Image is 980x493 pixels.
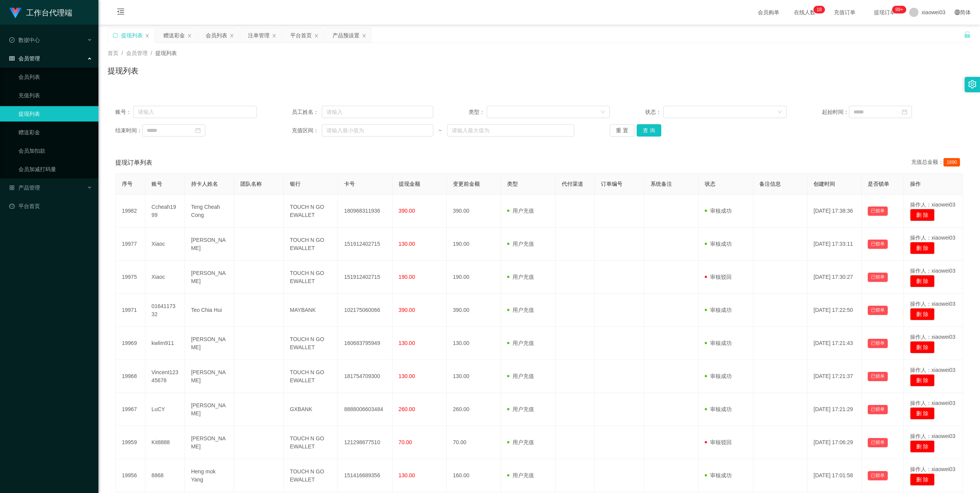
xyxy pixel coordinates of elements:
img: logo.9652507e.png [9,8,22,18]
i: 图标: calendar [195,128,201,133]
span: 审核成功 [705,340,732,346]
span: 产品管理 [9,185,40,191]
td: 19982 [116,195,145,228]
span: 团队名称 [240,181,262,187]
button: 已锁单 [868,207,888,216]
span: 变更前金额 [453,181,480,187]
span: 190.00 [399,274,415,280]
span: 在线人数 [790,10,819,15]
td: [DATE] 17:33:11 [807,228,862,261]
i: 图标: close [145,33,150,38]
a: 工作台代理端 [9,9,72,15]
span: 用户充值 [507,340,534,346]
td: 151912402715 [338,228,392,261]
td: 121298677510 [338,426,392,459]
button: 查 询 [637,124,661,137]
a: 充值列表 [18,88,92,103]
td: [DATE] 17:38:36 [807,195,862,228]
a: 会员加减打码量 [18,162,92,177]
span: 提现订单 [870,10,899,15]
td: TOUCH N GO EWALLET [284,360,338,393]
p: 1 [817,6,819,13]
button: 已锁单 [868,405,888,414]
span: 代付渠道 [562,181,583,187]
button: 删 除 [910,473,935,486]
td: 180968311936 [338,195,392,228]
td: 130.00 [447,360,501,393]
td: 190.00 [447,261,501,294]
td: Heng mok Yang [185,459,235,492]
i: 图标: close [314,33,319,38]
span: 提现订单列表 [115,158,152,167]
span: 操作人：xiaowei03 [910,268,955,274]
i: 图标: menu-fold [108,0,134,25]
td: [PERSON_NAME] [185,360,235,393]
span: / [121,50,123,56]
td: 19971 [116,294,145,327]
span: 130.00 [399,340,415,346]
td: [DATE] 17:21:29 [807,393,862,426]
td: TOUCH N GO EWALLET [284,327,338,360]
span: 操作人：xiaowei03 [910,202,955,208]
td: 8868 [145,459,185,492]
i: 图标: down [601,110,605,115]
span: 充值区间： [292,127,321,135]
div: 注单管理 [248,28,270,43]
span: 用户充值 [507,241,534,247]
td: 130.00 [447,327,501,360]
span: 用户充值 [507,274,534,280]
span: 卡号 [344,181,355,187]
button: 删 除 [910,440,935,453]
i: 图标: close [362,33,366,38]
button: 已锁单 [868,240,888,249]
i: 图标: close [230,33,234,38]
td: [PERSON_NAME] [185,261,235,294]
td: 19959 [116,426,145,459]
td: [DATE] 17:21:43 [807,327,862,360]
td: [DATE] 17:06:29 [807,426,862,459]
span: 用户充值 [507,373,534,379]
input: 请输入 [322,106,433,118]
i: 图标: setting [968,80,977,88]
span: 130.00 [399,373,415,379]
h1: 工作台代理端 [26,0,72,25]
span: 备注信息 [759,181,781,187]
td: [PERSON_NAME] [185,426,235,459]
td: 151912402715 [338,261,392,294]
sup: 1056 [892,6,906,13]
button: 删 除 [910,275,935,287]
i: 图标: close [272,33,276,38]
button: 已锁单 [868,339,888,348]
input: 请输入最小值为 [322,124,433,137]
td: [DATE] 17:30:27 [807,261,862,294]
span: 充值订单 [830,10,859,15]
span: 130.00 [399,241,415,247]
td: kwlim911 [145,327,185,360]
td: TOUCH N GO EWALLET [284,261,338,294]
span: 用户充值 [507,208,534,214]
td: 19967 [116,393,145,426]
input: 请输入最大值为 [447,124,575,137]
td: Kit8888 [145,426,185,459]
button: 删 除 [910,242,935,254]
span: 员工姓名： [292,108,321,116]
span: 审核成功 [705,208,732,214]
span: 创建时间 [814,181,835,187]
button: 删 除 [910,341,935,353]
button: 已锁单 [868,273,888,282]
span: 操作人：xiaowei03 [910,433,955,439]
a: 图标: dashboard平台首页 [9,198,92,214]
span: 账号 [151,181,162,187]
span: 操作 [910,181,921,187]
span: 会员管理 [9,55,40,62]
span: 用户充值 [507,439,534,445]
span: 提现列表 [155,50,177,56]
button: 重 置 [610,124,634,137]
a: 赠送彩金 [18,125,92,140]
td: TOUCH N GO EWALLET [284,426,338,459]
a: 会员列表 [18,69,92,85]
span: 用户充值 [507,307,534,313]
span: 操作人：xiaowei03 [910,301,955,307]
div: 充值总金额： [911,158,963,167]
span: 类型 [507,181,518,187]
